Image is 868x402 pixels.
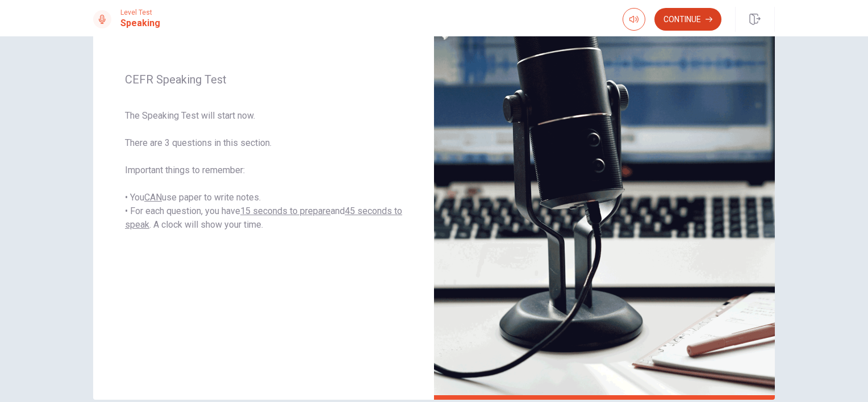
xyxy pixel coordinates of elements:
u: 15 seconds to prepare [240,206,331,216]
span: CEFR Speaking Test [125,73,402,86]
button: Continue [654,8,721,31]
h1: Speaking [120,16,160,30]
span: The Speaking Test will start now. There are 3 questions in this section. Important things to reme... [125,109,402,232]
u: CAN [144,192,162,203]
span: Level Test [120,9,160,16]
